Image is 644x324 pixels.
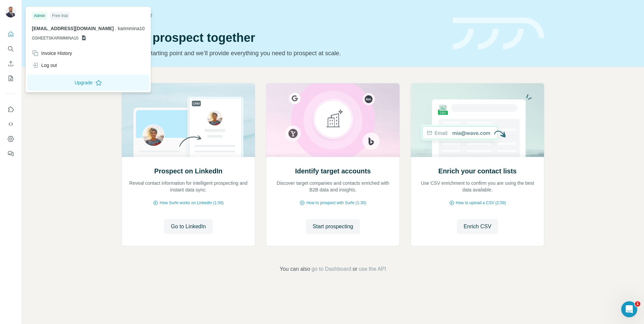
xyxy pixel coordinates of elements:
img: Prospect on LinkedIn [121,83,255,157]
span: [EMAIL_ADDRESS][DOMAIN_NAME] [32,26,114,31]
p: Reveal contact information for intelligent prospecting and instant data sync. [128,180,248,193]
button: Enrich CSV [5,58,16,70]
div: Free trial [50,12,70,20]
iframe: Intercom live chat [621,301,637,317]
span: or [353,265,357,273]
button: Use Surfe on LinkedIn [5,103,16,115]
span: karimmina10 [118,26,145,31]
span: Start prospecting [313,223,353,231]
span: Enrich CSV [464,223,491,231]
span: 1 [635,301,640,307]
h2: Identify target accounts [295,166,371,176]
h1: Let’s prospect together [121,31,445,45]
p: Pick your starting point and we’ll provide everything you need to prospect at scale. [121,49,445,58]
p: Use CSV enrichment to confirm you are using the best data available. [418,180,537,193]
span: Go to LinkedIn [171,223,206,231]
button: My lists [5,72,16,84]
img: Identify target accounts [266,83,400,157]
button: Upgrade [27,75,149,91]
div: Admin [32,12,47,20]
button: Enrich CSV [457,219,498,234]
span: GSHEETSKARIMMINA10 [32,35,78,41]
img: Enrich your contact lists [411,83,544,157]
button: Feedback [5,148,16,160]
button: Use Surfe API [5,118,16,130]
img: Avatar [5,7,16,17]
button: Quick start [5,28,16,40]
button: Start prospecting [306,219,360,234]
span: You can also [280,265,310,273]
div: Quick start [121,12,445,19]
button: go to Dashboard [312,265,351,273]
button: Go to LinkedIn [164,219,212,234]
p: Discover target companies and contacts enriched with B2B data and insights. [273,180,393,193]
span: How Surfe works on LinkedIn (1:58) [160,200,224,206]
button: Dashboard [5,133,16,145]
span: How to prospect with Surfe (1:30) [306,200,366,206]
div: Log out [32,62,57,69]
button: use the API [359,265,386,273]
span: How to upload a CSV (2:59) [456,200,506,206]
button: Search [5,43,16,55]
img: banner [453,17,544,50]
span: . [115,26,116,31]
div: Invoice History [32,50,72,57]
h2: Enrich your contact lists [438,166,517,176]
h2: Prospect on LinkedIn [154,166,222,176]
